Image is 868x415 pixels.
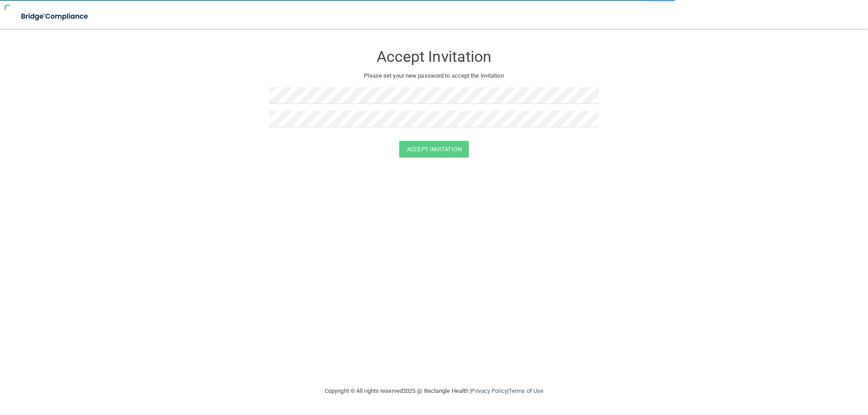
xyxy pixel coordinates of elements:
[276,70,592,81] p: Please set your new password to accept the invitation
[399,141,469,158] button: Accept Invitation
[471,387,507,394] a: Privacy Policy
[14,7,97,26] img: bridge_compliance_login_screen.278c3ca4.svg
[269,377,599,406] div: Copyright © All rights reserved 2025 @ Rectangle Health | |
[509,387,543,394] a: Terms of Use
[269,48,599,65] h3: Accept Invitation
